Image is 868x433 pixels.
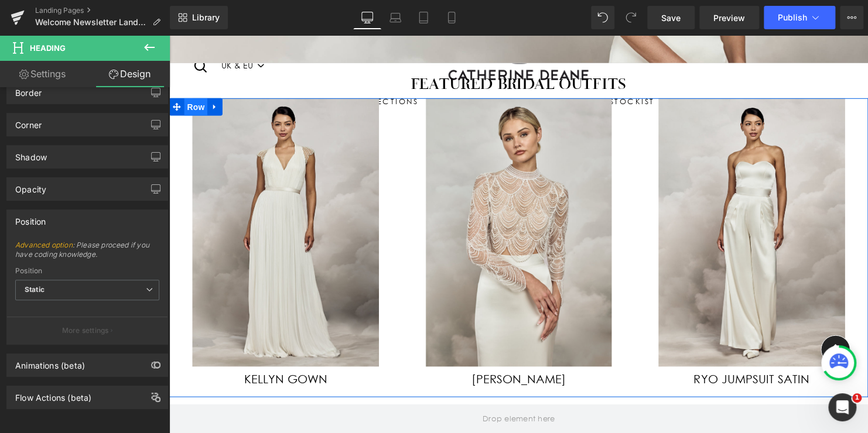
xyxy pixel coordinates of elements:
[15,81,42,98] div: Border
[62,325,109,336] p: More settings
[619,6,643,29] button: Redo
[852,393,862,403] span: 1
[438,6,466,29] a: Mobile
[15,240,159,267] span: : Please proceed if you have coding knowledge.
[35,18,148,27] span: Welcome Newsletter Landing Page ([DATE])
[840,6,863,29] button: More
[15,146,47,162] div: Shadow
[381,6,409,29] a: Laptop
[15,210,46,226] div: Position
[15,178,46,194] div: Opacity
[170,6,228,29] a: New Library
[30,43,66,53] span: Heading
[12,40,697,58] h1: Featured bridal outfits
[15,354,85,370] div: Animations (beta)
[260,64,449,336] img: Anya Topper
[15,114,42,130] div: Corner
[23,64,213,336] img: Kellyn Gown
[591,6,614,29] button: Undo
[15,267,159,275] div: Position
[764,6,835,29] button: Publish
[699,6,759,29] a: Preview
[15,240,73,249] a: Advanced option
[353,6,381,29] a: Desktop
[76,336,160,356] a: Kellyn Gown
[192,12,220,23] span: Library
[39,64,54,81] a: Expand / Collapse
[307,336,402,356] a: [PERSON_NAME]
[532,336,650,356] a: Ryo Jumpsuit Satin
[15,386,91,403] div: Flow Actions (beta)
[87,61,172,87] a: Design
[7,317,168,344] button: More settings
[496,64,685,336] img: Ryo Jumpsuit Satin
[25,285,45,294] b: Static
[409,6,438,29] a: Tablet
[15,64,39,81] span: Row
[661,12,681,24] span: Save
[713,12,745,24] span: Preview
[778,13,807,22] span: Publish
[35,6,170,15] a: Landing Pages
[828,393,856,421] iframe: Intercom live chat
